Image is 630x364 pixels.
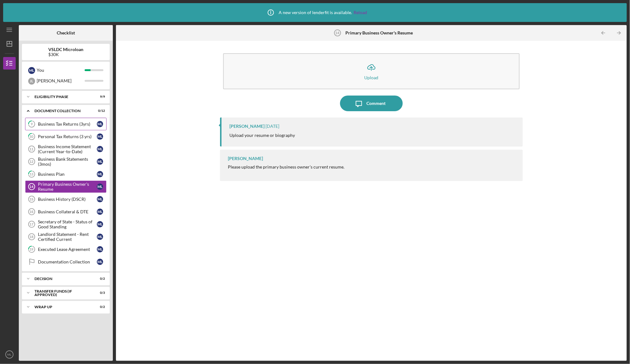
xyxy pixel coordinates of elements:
[30,135,34,139] tspan: 10
[25,155,107,168] a: 12Business Bank Statements (3mos)ML
[94,305,105,309] div: 0 / 2
[228,164,344,169] div: Please upload the primary business owner's current resume.
[25,205,107,218] a: 16Business Collateral & DTEML
[29,160,33,164] tspan: 12
[37,65,85,75] div: You
[97,121,103,127] div: M L
[25,218,107,231] a: 17Secretary of State - Status of Good StandingML
[229,124,265,129] div: [PERSON_NAME]
[97,246,103,252] div: M L
[34,277,89,281] div: Decision
[365,75,379,80] div: Upload
[265,124,279,129] time: 2025-08-26 03:49
[25,231,107,243] a: 18Landlord Statement - Rent Certified CurrentML
[29,147,33,151] tspan: 11
[94,109,105,113] div: 0 / 12
[97,259,103,265] div: M L
[94,291,105,295] div: 0 / 3
[97,146,103,152] div: M L
[340,96,403,111] button: Comment
[38,259,97,264] div: Documentation Collection
[48,47,83,52] b: VSLDC Microloan
[97,133,103,140] div: M L
[97,171,103,177] div: M L
[38,182,97,192] div: Primary Business Owner's Resume
[29,210,33,214] tspan: 16
[97,209,103,215] div: M L
[345,30,413,35] b: Primary Business Owner's Resume
[29,222,33,226] tspan: 17
[30,247,34,252] tspan: 19
[97,234,103,240] div: M L
[97,184,103,190] div: M L
[28,67,35,74] div: M L
[34,95,89,99] div: Eligibility Phase
[228,156,263,161] div: [PERSON_NAME]
[336,31,340,35] tspan: 14
[97,159,103,165] div: M L
[94,277,105,281] div: 0 / 2
[25,118,107,130] a: 9Business Tax Returns (3yrs)ML
[34,289,89,297] div: Transfer Funds (If Approved)
[34,305,89,309] div: Wrap Up
[38,197,97,202] div: Business History (DSCR)
[229,132,295,139] p: Upload your resume or biography
[94,95,105,99] div: 9 / 9
[30,172,34,176] tspan: 13
[38,122,97,127] div: Business Tax Returns (3yrs)
[367,96,386,111] div: Comment
[57,30,75,35] b: Checklist
[29,235,33,239] tspan: 18
[25,168,107,180] a: 13Business PlanML
[25,193,107,205] a: 15Business History (DSCR)ML
[38,219,97,229] div: Secretary of State - Status of Good Standing
[223,53,520,89] button: Upload
[38,209,97,214] div: Business Collateral & DTE
[38,172,97,177] div: Business Plan
[25,180,107,193] a: 14Primary Business Owner's ResumeML
[25,130,107,143] a: 10Personal Tax Returns (3 yrs)ML
[34,109,89,113] div: Document Collection
[25,143,107,155] a: 11Business Income Statement (Current Year-to-Date)ML
[25,243,107,256] a: 19Executed Lease AgreementML
[29,197,33,201] tspan: 15
[31,122,33,126] tspan: 9
[354,10,367,15] a: Reload
[29,185,34,189] tspan: 14
[3,348,16,361] button: ML
[37,75,85,86] div: [PERSON_NAME]
[25,256,107,268] a: Documentation CollectionML
[38,134,97,139] div: Personal Tax Returns (3 yrs)
[7,353,12,356] text: ML
[263,5,367,20] div: A new version of lenderfit is available.
[28,78,35,85] div: J L
[97,221,103,227] div: M L
[48,52,83,57] div: $30K
[38,144,97,154] div: Business Income Statement (Current Year-to-Date)
[38,157,97,167] div: Business Bank Statements (3mos)
[38,232,97,242] div: Landlord Statement - Rent Certified Current
[38,247,97,252] div: Executed Lease Agreement
[97,196,103,202] div: M L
